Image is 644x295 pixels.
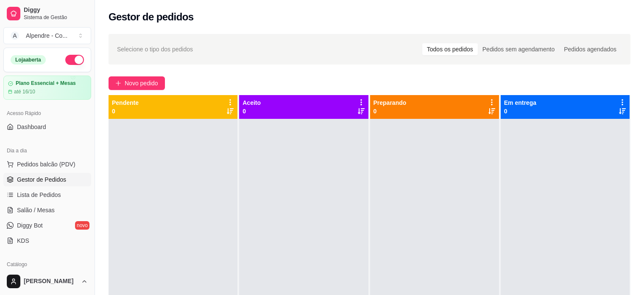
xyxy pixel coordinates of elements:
span: Diggy Bot [17,221,43,230]
span: Dashboard [17,123,46,131]
button: [PERSON_NAME] [3,271,91,292]
p: Pendente [112,98,139,107]
span: A [11,31,19,40]
span: plus [115,80,121,86]
button: Novo pedido [109,76,165,90]
a: Diggy Botnovo [3,219,91,232]
p: Em entrega [504,98,536,107]
span: Selecione o tipo dos pedidos [117,45,193,54]
a: Salão / Mesas [3,203,91,217]
a: Dashboard [3,120,91,134]
span: Sistema de Gestão [24,14,88,21]
button: Select a team [3,27,91,44]
p: 0 [243,107,261,115]
div: Pedidos sem agendamento [478,43,559,55]
article: Plano Essencial + Mesas [16,80,76,87]
h2: Gestor de pedidos [109,10,194,24]
div: Acesso Rápido [3,107,91,120]
a: Plano Essencial + Mesasaté 16/10 [3,76,91,100]
span: Pedidos balcão (PDV) [17,160,75,169]
div: Todos os pedidos [422,43,478,55]
p: Preparando [374,98,407,107]
span: Diggy [24,6,88,14]
div: Loja aberta [11,55,46,65]
a: KDS [3,234,91,247]
p: 0 [504,107,536,115]
span: KDS [17,236,29,245]
button: Pedidos balcão (PDV) [3,157,91,171]
article: até 16/10 [14,88,35,95]
div: Alpendre - Co ... [26,31,67,40]
span: Salão / Mesas [17,206,55,214]
div: Pedidos agendados [559,43,621,55]
a: DiggySistema de Gestão [3,3,91,24]
span: [PERSON_NAME] [24,278,78,285]
div: Dia a dia [3,144,91,157]
div: Catálogo [3,258,91,271]
a: Gestor de Pedidos [3,173,91,186]
span: Novo pedido [125,79,158,88]
span: Gestor de Pedidos [17,175,66,184]
span: Lista de Pedidos [17,191,61,199]
a: Lista de Pedidos [3,188,91,202]
p: 0 [374,107,407,115]
button: Alterar Status [65,55,84,65]
p: 0 [112,107,139,115]
p: Aceito [243,98,261,107]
